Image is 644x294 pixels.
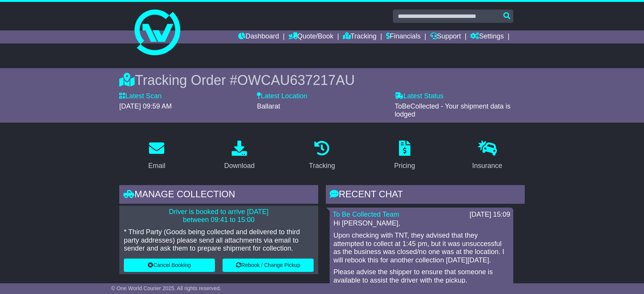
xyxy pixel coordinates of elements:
a: Download [219,138,260,174]
label: Latest Scan [119,92,162,101]
span: OWCAU637217AU [237,72,355,88]
p: Driver is booked to arrive [DATE] between 09:41 to 15:00 [124,208,314,224]
span: Ballarat [257,102,280,110]
a: To Be Collected Team [333,211,399,218]
div: Download [224,161,255,171]
a: Quote/Book [288,30,333,43]
button: Rebook / Change Pickup [223,259,314,272]
button: Cancel Booking [124,259,215,272]
div: Email [148,161,165,171]
div: [DATE] 15:09 [469,211,510,219]
div: Insurance [472,161,502,171]
a: Support [430,30,461,43]
div: RECENT CHAT [326,185,525,206]
a: Insurance [467,138,507,174]
a: Email [143,138,170,174]
span: © One World Courier 2025. All rights reserved. [111,285,221,291]
div: Pricing [394,161,415,171]
p: Please advise the shipper to ensure that someone is available to assist the driver with the pickup. [333,268,509,284]
span: [DATE] 09:59 AM [119,102,172,110]
div: Manage collection [119,185,318,206]
a: Tracking [343,30,376,43]
div: Tracking [309,161,335,171]
p: Upon checking with TNT, they advised that they attempted to collect at 1:45 pm, but it was unsucc... [333,232,509,264]
a: Dashboard [238,30,279,43]
a: Settings [470,30,504,43]
a: Tracking [304,138,340,174]
label: Latest Location [257,92,307,101]
label: Latest Status [395,92,444,101]
span: ToBeCollected - Your shipment data is lodged [395,102,511,118]
p: Hi [PERSON_NAME], [333,219,509,228]
a: Pricing [389,138,420,174]
a: Financials [386,30,421,43]
p: * Third Party (Goods being collected and delivered to third party addresses) please send all atta... [124,228,314,253]
div: Tracking Order # [119,72,525,88]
